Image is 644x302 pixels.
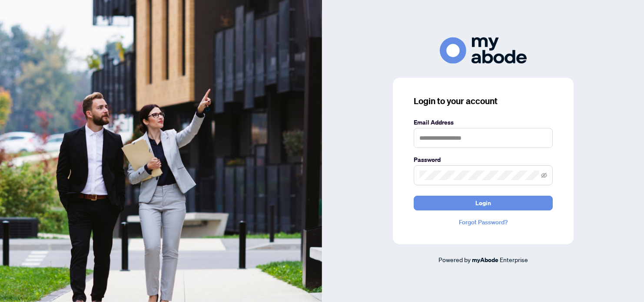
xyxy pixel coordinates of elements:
[414,217,553,227] a: Forgot Password?
[414,118,553,127] label: Email Address
[440,37,527,64] img: ma-logo
[541,172,547,178] span: eye-invisible
[438,256,471,263] span: Powered by
[475,196,491,210] span: Login
[414,95,553,107] h3: Login to your account
[472,255,498,265] a: myAbode
[500,256,528,263] span: Enterprise
[414,155,553,164] label: Password
[414,196,553,210] button: Login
